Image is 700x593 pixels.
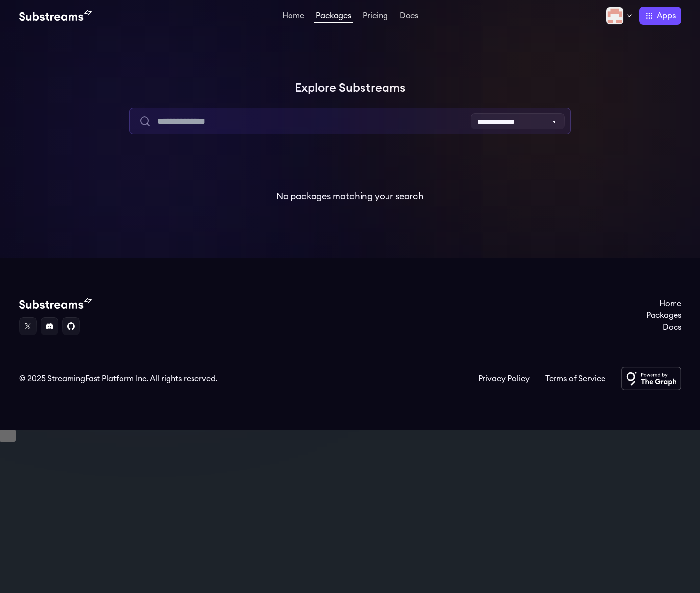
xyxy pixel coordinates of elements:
img: Profile [606,7,624,25]
a: Terms of Service [545,373,605,385]
a: Home [646,298,681,309]
a: Packages [646,309,681,321]
a: Packages [314,12,353,23]
a: Docs [398,12,420,22]
img: Substream's logo [19,298,92,309]
a: Privacy Policy [478,373,530,385]
a: Docs [646,321,681,333]
img: Powered by The Graph [621,367,681,390]
a: Home [280,12,306,22]
a: Pricing [361,12,390,22]
img: Substream's logo [19,10,92,22]
span: Apps [657,10,676,22]
div: © 2025 StreamingFast Platform Inc. All rights reserved. [19,373,217,385]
